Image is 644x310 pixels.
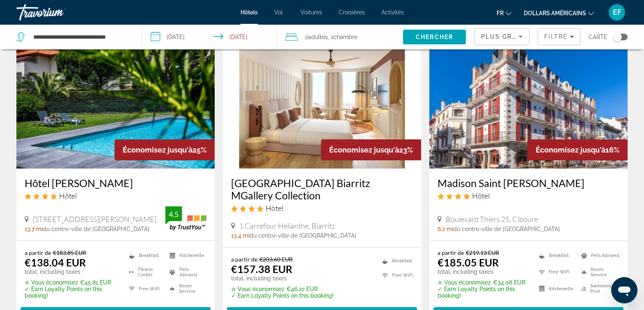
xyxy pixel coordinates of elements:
[125,266,166,278] li: Fitness Center
[438,191,619,200] div: 4 star Hotel
[339,9,365,16] a: Croisières
[536,146,605,154] span: Économisez jusqu'à
[333,34,358,40] span: Chambre
[329,146,399,154] span: Économisez jusqu'à
[524,10,586,16] font: dollars américains
[165,209,182,219] div: 4.5
[429,37,628,169] img: Madison Saint Jean De Luz
[25,191,206,200] div: 4 star Hotel
[328,31,358,43] span: , 1
[165,266,206,278] li: Pets Allowed
[438,286,529,299] p: ✓ Earn Loyalty Points on this booking!
[259,256,293,263] del: €203.60 EUR
[308,34,328,40] span: Adultes
[589,31,607,43] span: Carte
[577,249,619,261] li: Pets Allowed
[231,275,334,282] p: total, including taxes
[607,33,628,41] button: Toggle map
[527,139,628,160] div: 16%
[266,204,283,213] span: Hôtel
[33,215,156,224] span: [STREET_ADDRESS][PERSON_NAME]
[446,215,538,224] span: Boulevard Thiers 25, Ciboure
[438,268,529,275] p: total, including taxes
[250,232,356,239] span: du centre-ville de [GEOGRAPHIC_DATA]
[416,34,453,40] span: Chercher
[453,226,560,232] span: du centre-ville de [GEOGRAPHIC_DATA]
[16,37,215,169] img: Hôtel Jules Verne Biarritz
[305,31,328,43] span: 2
[535,249,577,261] li: Breakfast
[438,279,491,286] span: ✮ Vous économisez
[25,177,206,189] a: Hôtel [PERSON_NAME]
[43,226,149,232] span: du centre-ville de [GEOGRAPHIC_DATA]
[481,32,523,42] mat-select: Sort by
[577,282,619,295] li: Swimming Pool
[59,191,77,200] span: Hôtel
[544,33,568,40] span: Filtre
[125,249,166,261] li: Breakfast
[231,292,334,299] p: ✓ Earn Loyalty Points on this booking!
[538,28,580,45] button: Filters
[25,286,119,299] p: ✓ Earn Loyalty Points on this booking!
[300,9,322,16] a: Voitures
[231,177,413,201] a: [GEOGRAPHIC_DATA] Biarritz MGallery Collection
[231,286,334,292] p: €46.22 EUR
[239,221,335,230] span: 1 Carrefour Helianthe, Biarritz
[438,249,464,256] span: a partir de
[438,226,453,232] span: 6.2 mi
[378,256,413,266] li: Breakfast
[53,249,86,256] del: €183.85 EUR
[497,10,504,16] font: fr
[606,4,628,21] button: Menu utilisateur
[524,7,594,19] button: Changer de devise
[142,25,277,49] button: Select check in and out date
[165,249,206,261] li: Kitchenette
[25,226,43,232] span: 13.7 mi
[25,279,78,286] span: ✮ Vous économisez
[274,9,284,16] a: Vol.
[115,139,215,160] div: 25%
[231,263,292,275] ins: €157.38 EUR
[231,256,257,263] span: a partir de
[165,282,206,295] li: Room Service
[535,266,577,278] li: Free WiFi
[125,282,166,295] li: Free WiFi
[438,256,499,268] ins: €185.05 EUR
[223,37,421,169] img: Talaia Hotel & Spa Biarritz MGallery Collection
[577,266,619,278] li: Room Service
[611,277,637,303] iframe: Bouton de lancement de la fenêtre de messagerie
[403,30,466,44] button: Search
[438,177,619,189] a: Madison Saint [PERSON_NAME]
[535,282,577,295] li: Kitchenette
[25,279,119,286] p: €45.81 EUR
[123,146,193,154] span: Économisez jusqu'à
[481,33,579,40] span: Plus grandes économies
[472,191,490,200] span: Hôtel
[25,256,86,268] ins: €138.04 EUR
[231,232,250,239] span: 13.4 mi
[25,268,119,275] p: total, including taxes
[231,286,284,292] span: ✮ Vous économisez
[277,25,403,49] button: Travelers: 2 adults, 0 children
[381,9,404,16] a: Activités
[16,2,99,23] a: Travorium
[378,270,413,280] li: Free WiFi
[497,7,511,19] button: Changer de langue
[231,204,413,213] div: 4 star Hotel
[32,31,130,43] input: Search hotel destination
[613,8,621,16] font: EF
[438,279,529,286] p: €34.08 EUR
[466,249,499,256] del: €219.13 EUR
[241,9,258,16] a: Hôtels
[321,139,421,160] div: 23%
[165,206,206,231] img: TrustYou guest rating badge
